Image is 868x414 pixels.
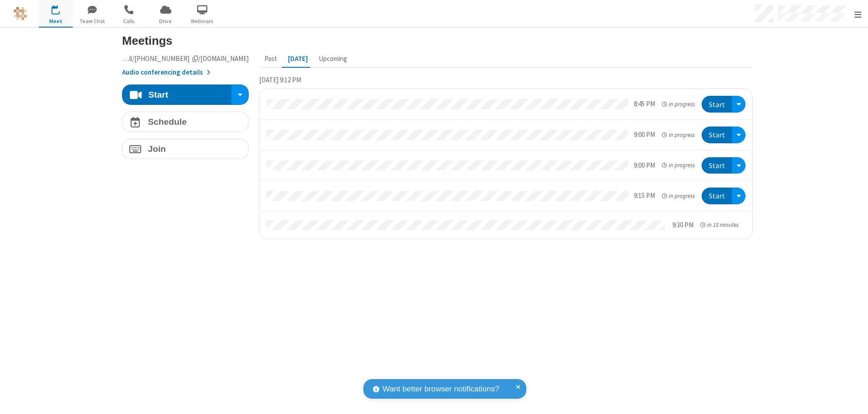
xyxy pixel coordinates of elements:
[702,188,732,204] button: Start
[14,7,27,20] img: QA Selenium DO NOT DELETE OR CHANGE
[702,157,732,174] button: Start
[122,54,249,78] section: Account details
[129,85,225,105] button: Start
[122,139,249,159] button: Join
[58,5,64,12] div: 4
[634,160,655,171] div: 9:00 PM
[732,157,745,174] div: Open menu
[707,221,739,229] span: in 18 minutes
[122,34,753,47] h3: Meetings
[662,100,695,108] em: in progress
[662,131,695,139] em: in progress
[702,127,732,143] button: Start
[259,75,301,84] span: [DATE] 9:12 PM
[634,99,655,109] div: 8:45 PM
[148,118,187,126] h4: Schedule
[634,191,655,201] div: 9:15 PM
[148,145,166,153] h4: Join
[185,17,219,25] span: Webinars
[122,67,210,78] button: Audio conferencing details
[732,127,745,143] div: Open menu
[732,188,745,204] div: Open menu
[313,51,353,68] button: Upcoming
[39,17,73,25] span: Meet
[672,220,693,231] div: 9:30 PM
[108,54,249,63] span: Copy my meeting room link
[235,88,245,102] div: Start conference options
[259,51,283,68] button: Past
[259,75,753,246] section: Today's Meetings
[634,130,655,140] div: 9:00 PM
[283,51,313,68] button: [DATE]
[732,96,745,113] div: Open menu
[122,54,249,64] button: Copy my meeting room linkCopy my meeting room link
[122,112,249,132] button: Schedule
[112,17,146,25] span: Calls
[148,90,168,99] h4: Start
[662,161,695,169] em: in progress
[75,17,109,25] span: Team Chat
[702,96,732,113] button: Start
[149,17,183,25] span: Drive
[382,383,499,395] span: Want better browser notifications?
[662,192,695,200] em: in progress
